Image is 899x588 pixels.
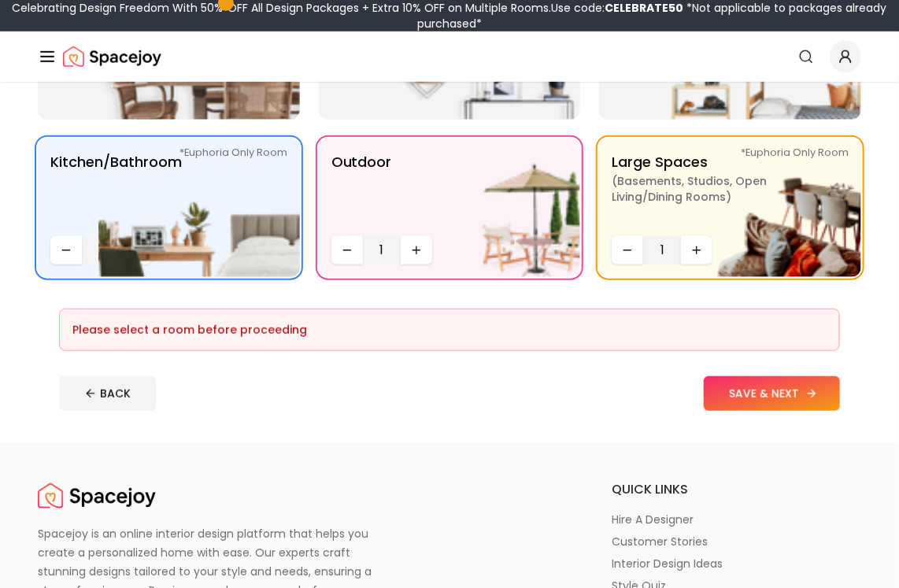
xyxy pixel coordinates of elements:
[612,151,808,230] p: Large Spaces
[660,139,861,277] img: Large Spaces *Euphoria Only
[612,556,861,571] a: interior design ideas
[59,376,156,411] button: BACK
[612,173,808,205] span: ( Basements, Studios, Open living/dining rooms )
[50,236,82,264] button: Decrease quantity
[63,41,161,72] img: Spacejoy Logo
[612,236,643,264] button: Decrease quantity
[63,41,161,72] a: Spacejoy
[704,376,840,411] button: SAVE & NEXT
[379,139,580,277] img: Outdoor
[612,534,708,549] p: customer stories
[50,151,182,230] p: Kitchen/Bathroom
[38,480,156,512] a: Spacejoy
[98,139,300,277] img: Kitchen/Bathroom *Euphoria Only
[612,512,861,527] a: hire a designer
[88,241,113,260] span: 1
[369,241,394,260] span: 1
[612,480,861,499] h6: quick links
[331,236,363,264] button: Decrease quantity
[331,151,392,230] p: Outdoor
[72,322,827,338] div: Please select a room before proceeding
[38,480,156,512] img: Spacejoy Logo
[38,31,861,82] nav: Global
[612,512,694,527] p: hire a designer
[649,241,675,260] span: 1
[612,556,723,571] p: interior design ideas
[612,534,861,549] a: customer stories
